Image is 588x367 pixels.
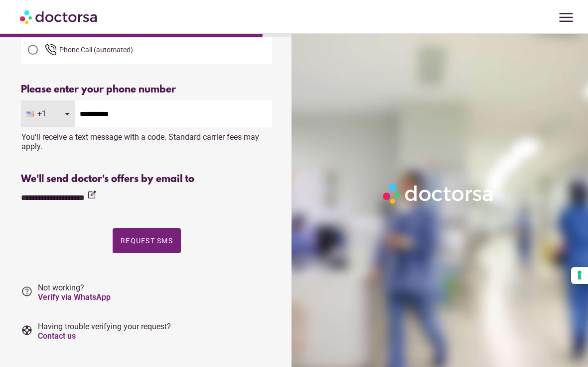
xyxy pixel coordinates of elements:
span: +1 [37,109,57,118]
div: Please enter your phone number [21,84,272,95]
i: support [21,324,33,336]
span: Having trouble verifying your request? [38,322,171,341]
span: Not working? [38,283,111,302]
img: phone [45,44,57,56]
button: Your consent preferences for tracking technologies [571,267,588,284]
img: Doctorsa.com [20,5,99,28]
i: help [21,285,33,297]
i: edit_square [87,190,97,200]
div: We'll send doctor's offers by email to [21,174,272,185]
button: Request SMS [113,228,181,253]
span: Request SMS [121,237,173,245]
a: Contact us [38,331,76,341]
a: Verify via WhatsApp [38,292,111,302]
img: Logo-Doctorsa-trans-White-partial-flat.png [380,181,497,207]
span: Phone Call (automated) [59,46,133,54]
div: You'll receive a text message with a code. Standard carrier fees may apply. [21,127,272,151]
span: menu [557,8,576,27]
